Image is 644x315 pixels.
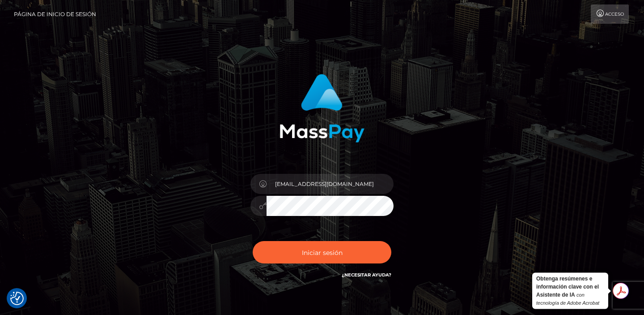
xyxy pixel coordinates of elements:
img: Inicio de sesión en MassPay [280,74,364,142]
font: Iniciar sesión [302,248,343,256]
font: Página de inicio de sesión [14,11,96,17]
a: ¿Necesitar ayuda? [342,272,391,278]
input: Nombre de usuario... [267,174,394,194]
button: Preferencias de consentimiento [10,292,24,305]
font: Acceso [605,11,624,17]
a: Página de inicio de sesión [14,4,96,24]
img: Revisar el botón de consentimiento [10,292,24,305]
a: Acceso [591,4,629,24]
button: Iniciar sesión [253,241,391,263]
